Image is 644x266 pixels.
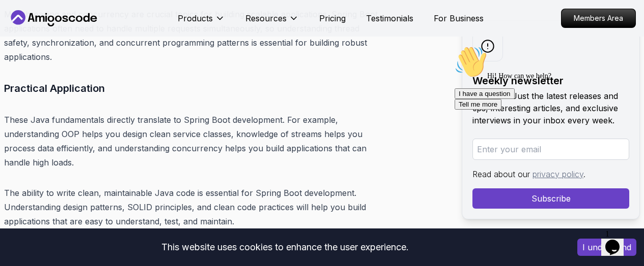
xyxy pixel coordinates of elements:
a: For Business [434,12,484,24]
p: These Java fundamentals directly translate to Spring Boot development. For example, understanding... [4,113,385,170]
button: Tell me more [4,57,51,68]
a: Pricing [319,12,346,24]
img: :wave: [4,4,37,37]
p: Members Area [562,9,635,27]
button: Products [178,12,225,32]
div: 👋Hi! How can we help?I have a questionTell me more [4,4,187,68]
button: I have a question [4,47,64,57]
h3: Practical Application [4,80,385,96]
iframe: chat widget [601,225,634,256]
span: Hi! How can we help? [4,30,101,38]
button: Resources [245,12,299,32]
p: Resources [245,12,287,24]
p: The ability to write clean, maintainable Java code is essential for Spring Boot development. Unde... [4,186,385,228]
a: Testimonials [366,12,413,24]
a: Members Area [561,9,636,28]
div: This website uses cookies to enhance the user experience. [8,236,562,258]
p: Products [178,12,213,24]
iframe: chat widget [451,42,634,220]
button: Accept cookies [577,239,636,256]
